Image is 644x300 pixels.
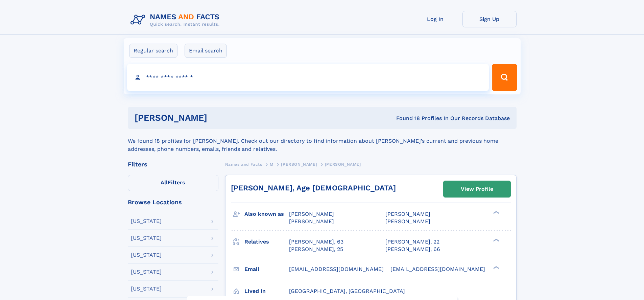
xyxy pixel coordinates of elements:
[128,199,218,205] div: Browse Locations
[128,11,225,29] img: Logo Names and Facts
[492,265,500,270] div: ❯
[461,181,493,197] div: View Profile
[244,236,289,248] h3: Relatives
[302,115,510,122] div: Found 18 Profiles In Our Records Database
[492,210,500,215] div: ❯
[281,162,317,167] span: [PERSON_NAME]
[127,64,489,91] input: search input
[289,211,334,217] span: [PERSON_NAME]
[325,162,361,167] span: [PERSON_NAME]
[131,235,162,241] div: [US_STATE]
[492,64,517,91] button: Search Button
[289,246,343,253] a: [PERSON_NAME], 25
[244,285,289,297] h3: Lived in
[161,179,168,186] span: All
[231,184,396,192] a: [PERSON_NAME], Age [DEMOGRAPHIC_DATA]
[289,238,343,246] a: [PERSON_NAME], 63
[289,266,384,272] span: [EMAIL_ADDRESS][DOMAIN_NAME]
[128,129,517,153] div: We found 18 profiles for [PERSON_NAME]. Check out our directory to find information about [PERSON...
[390,266,485,272] span: [EMAIL_ADDRESS][DOMAIN_NAME]
[244,263,289,275] h3: Email
[131,252,162,258] div: [US_STATE]
[281,160,317,168] a: [PERSON_NAME]
[408,11,462,27] a: Log In
[492,238,500,242] div: ❯
[128,175,218,191] label: Filters
[135,114,302,122] h1: [PERSON_NAME]
[131,218,162,224] div: [US_STATE]
[129,44,177,58] label: Regular search
[462,11,517,27] a: Sign Up
[444,181,510,197] a: View Profile
[385,211,430,217] span: [PERSON_NAME]
[131,286,162,292] div: [US_STATE]
[131,269,162,275] div: [US_STATE]
[225,160,262,168] a: Names and Facts
[185,44,227,58] label: Email search
[385,218,430,225] span: [PERSON_NAME]
[385,238,439,246] a: [PERSON_NAME], 22
[270,162,273,167] span: M
[270,160,273,168] a: M
[385,246,440,253] a: [PERSON_NAME], 66
[244,208,289,220] h3: Also known as
[289,288,405,294] span: [GEOGRAPHIC_DATA], [GEOGRAPHIC_DATA]
[128,161,218,167] div: Filters
[289,218,334,225] span: [PERSON_NAME]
